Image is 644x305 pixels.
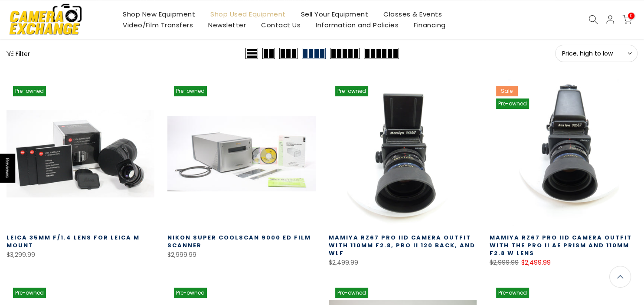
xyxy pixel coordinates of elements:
[7,233,140,249] a: Leica 35mm f/1.4 Lens for Leica M Mount
[167,233,311,249] a: Nikon Super Coolscan 9000 ED Film Scanner
[167,249,315,260] div: $2,999.99
[406,20,454,30] a: Financing
[254,20,308,30] a: Contact Us
[201,20,254,30] a: Newsletter
[7,49,30,58] button: Show filters
[555,45,637,62] button: Price, high to low
[329,233,475,257] a: Mamiya RZ67 Pro IID Camera Outfit with 110MM F2.8, Pro II 120 Back, and WLF
[628,13,634,19] span: 0
[115,9,203,20] a: Shop New Equipment
[622,15,632,24] a: 0
[521,257,551,268] ins: $2,499.99
[609,266,631,288] a: Back to the top
[293,9,376,20] a: Sell Your Equipment
[308,20,406,30] a: Information and Policies
[115,20,201,30] a: Video/Film Transfers
[7,249,154,260] div: $3,299.99
[562,49,631,57] span: Price, high to low
[490,258,519,267] del: $2,999.99
[329,257,477,268] div: $2,499.99
[376,9,450,20] a: Classes & Events
[203,9,294,20] a: Shop Used Equipment
[490,233,632,257] a: Mamiya RZ67 Pro IID Camera Outfit with the Pro II AE Prism and 110MM F2.8 W Lens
